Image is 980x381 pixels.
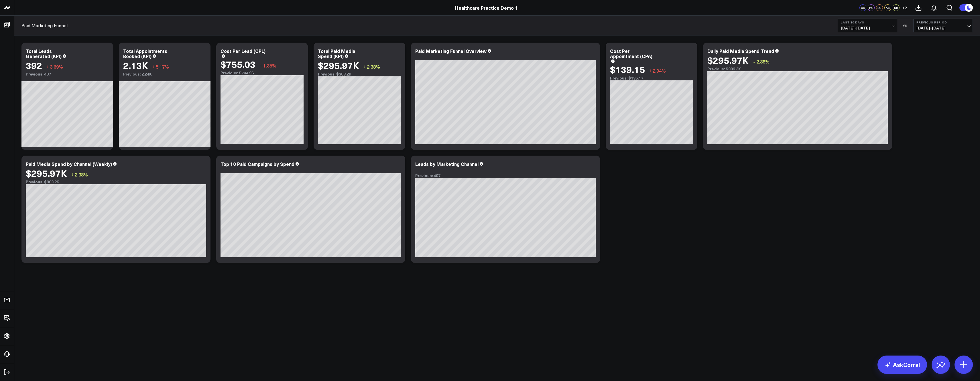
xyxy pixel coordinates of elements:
[26,168,67,178] div: $295.97K
[221,48,265,54] div: Cost Per Lead (CPL)
[75,171,88,178] span: 2.38%
[901,4,908,11] button: +2
[707,48,774,54] div: Daily Paid Media Spend Trend
[610,64,645,74] div: $139.15
[884,4,891,11] div: AS
[415,173,596,178] div: Previous: 407
[71,171,74,178] span: ↓
[913,19,973,32] button: Previous Period[DATE]-[DATE]
[221,59,255,69] div: $755.03
[50,64,63,70] span: 3.69%
[610,76,693,80] div: Previous: $135.17
[900,24,910,27] div: VS
[653,68,666,74] span: 2.94%
[156,64,169,70] span: 5.17%
[916,26,970,30] span: [DATE] - [DATE]
[916,21,970,24] b: Previous Period
[26,180,206,184] div: Previous: $303.2K
[707,67,888,71] div: Previous: $303.2K
[363,63,366,70] span: ↓
[123,72,206,76] div: Previous: 2.24K
[841,26,894,30] span: [DATE] - [DATE]
[367,64,380,70] span: 2.38%
[838,19,897,32] button: Last 30 Days[DATE]-[DATE]
[152,63,155,70] span: ↓
[46,63,49,70] span: ↓
[415,48,487,54] div: Paid Marketing Funnel Overview
[21,22,68,29] a: Paid Marketing Funnel
[221,161,294,167] div: Top 10 Paid Campaigns by Spend
[26,60,42,70] div: 392
[123,48,167,59] div: Total Appointments Booked (KPI)
[610,48,652,59] div: Cost Per Appointment (CPA)
[26,72,109,76] div: Previous: 407
[707,55,749,65] div: $295.97K
[868,4,875,11] div: PC
[893,4,900,11] div: SB
[415,161,479,167] div: Leads by Marketing Channel
[263,62,276,69] span: 1.35%
[859,4,866,11] div: CS
[876,4,883,11] div: LO
[123,60,148,70] div: 2.13K
[26,161,112,167] div: Paid Media Spend by Channel (Weekly)
[318,60,359,70] div: $295.97K
[902,6,907,10] span: + 2
[455,5,518,11] a: Healthcare Practice Demo 1
[260,62,262,69] span: ↑
[221,71,304,75] div: Previous: $744.96
[318,48,355,59] div: Total Paid Media Spend (KPI)
[756,58,770,65] span: 2.38%
[26,48,62,59] div: Total Leads Generated (KPI)
[753,58,755,65] span: ↓
[877,356,927,374] a: AskCorral
[841,21,894,24] b: Last 30 Days
[318,72,401,76] div: Previous: $303.2K
[649,67,652,74] span: ↑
